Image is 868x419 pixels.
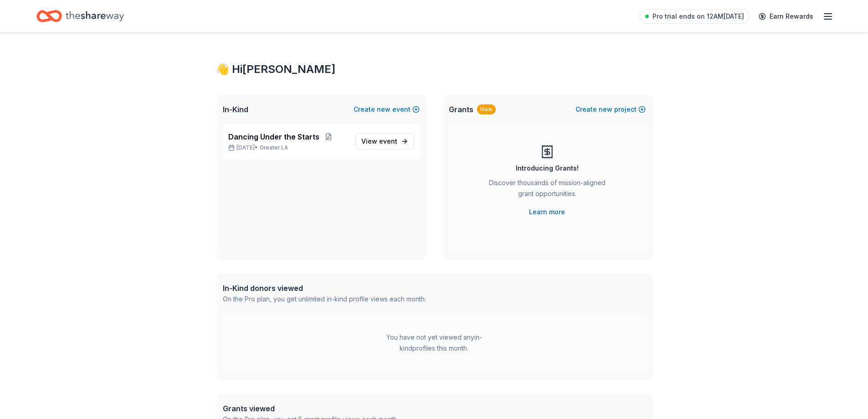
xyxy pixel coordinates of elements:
[223,294,426,305] div: On the Pro plan, you get unlimited in-kind profile views each month.
[36,5,124,27] a: Home
[361,136,397,147] span: View
[753,8,819,25] a: Earn Rewards
[223,104,248,115] span: In-Kind
[477,104,496,114] div: New
[377,104,390,115] span: new
[216,62,653,77] div: 👋 Hi [PERSON_NAME]
[377,332,491,354] div: You have not yet viewed any in-kind profiles this month.
[516,163,579,174] div: Introducing Grants!
[485,177,609,203] div: Discover thousands of mission-aligned grant opportunities.
[260,144,288,151] span: Greater LA
[599,104,612,115] span: new
[223,403,398,414] div: Grants viewed
[449,104,473,115] span: Grants
[228,131,319,142] span: Dancing Under the Starts
[223,283,426,294] div: In-Kind donors viewed
[652,11,744,22] span: Pro trial ends on 12AM[DATE]
[640,9,750,24] a: Pro trial ends on 12AM[DATE]
[529,207,565,217] a: Learn more
[379,137,397,145] span: event
[354,104,420,115] button: Createnewevent
[355,133,414,150] a: View event
[228,144,348,151] p: [DATE] •
[575,104,646,115] button: Createnewproject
